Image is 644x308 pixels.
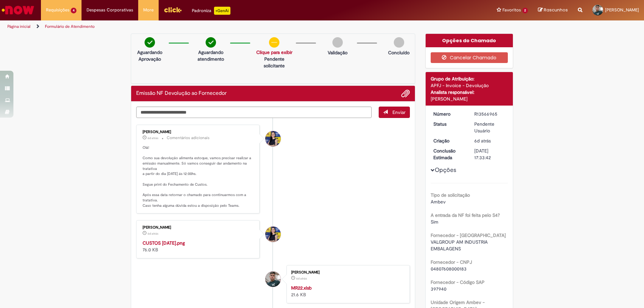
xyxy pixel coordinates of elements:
div: R13566965 [474,111,505,117]
time: 25/09/2025 14:33:38 [474,138,491,144]
p: Concluído [388,49,410,56]
span: 6d atrás [296,276,307,281]
span: 4 [71,8,76,13]
a: Clique para exibir [256,49,292,55]
a: CUSTOS [DATE].png [143,240,185,246]
div: Eric Barros Da Silva [265,271,281,287]
span: Favoritos [502,7,521,13]
div: Melissa Paduani [265,227,281,242]
span: Requisições [46,7,69,13]
span: Enviar [392,109,406,115]
p: Olá! Como sua devolução alimenta estoque, vamos precisar realizar a emissão manualmente. Só vamos... [143,145,254,208]
textarea: Digite sua mensagem aqui... [136,107,372,118]
span: 6d atrás [148,232,158,236]
img: check-circle-green.png [145,37,155,48]
time: 25/09/2025 14:31:03 [296,276,307,281]
div: Padroniza [192,7,230,15]
div: [PERSON_NAME] [291,270,403,274]
div: Melissa Paduani [265,131,281,146]
a: Página inicial [7,24,31,29]
dt: Número [428,111,470,117]
div: Grupo de Atribuição: [431,75,508,82]
b: Tipo de solicitação [431,192,470,198]
span: 6d atrás [148,136,158,140]
b: A entrada da NF foi feita pelo S4? [431,212,500,218]
dt: Conclusão Estimada [428,147,470,161]
span: More [143,7,154,13]
b: Fornecedor - [GEOGRAPHIC_DATA] [431,232,506,238]
time: 25/09/2025 15:29:51 [148,136,158,140]
a: Formulário de Atendimento [45,24,95,29]
img: ServiceNow [1,3,35,17]
span: Ambev [431,199,446,205]
div: [PERSON_NAME] [431,96,508,102]
div: APFJ - Invoice - Devolução [431,82,508,89]
div: Analista responsável: [431,89,508,96]
dt: Criação [428,137,470,144]
div: Opções do Chamado [426,34,513,47]
b: Fornecedor - Código SAP [431,279,485,285]
p: +GenAi [214,7,230,15]
a: MR22.xlsb [291,285,312,291]
time: 25/09/2025 15:29:48 [148,232,158,236]
b: Fornecedor - CNPJ [431,259,472,265]
p: Aguardando atendimento [195,49,226,62]
div: [PERSON_NAME] [143,226,254,230]
span: Despesas Corporativas [87,7,133,13]
img: check-circle-green.png [206,37,216,48]
div: [DATE] 17:33:42 [474,147,505,161]
span: Sim [431,219,438,225]
p: Pendente solicitante [256,56,292,69]
span: Rascunhos [544,7,568,13]
span: 04807608000183 [431,266,467,272]
span: [PERSON_NAME] [605,7,639,13]
button: Adicionar anexos [401,89,410,98]
img: img-circle-grey.png [332,37,343,48]
img: circle-minus.png [269,37,279,48]
div: Pendente Usuário [474,121,505,134]
span: VALGROUP AM INDUSTRIA EMBALAGENS [431,239,489,252]
p: Aguardando Aprovação [134,49,165,62]
small: Comentários adicionais [167,135,210,141]
button: Cancelar Chamado [431,52,508,63]
div: [PERSON_NAME] [143,130,254,134]
span: 397940 [431,286,446,292]
span: 6d atrás [474,138,491,144]
ul: Trilhas de página [5,20,424,33]
p: Validação [328,49,347,56]
button: Enviar [379,107,410,118]
img: img-circle-grey.png [394,37,404,48]
dt: Status [428,121,470,127]
a: Rascunhos [538,7,568,13]
div: 21.6 KB [291,285,403,298]
img: click_logo_yellow_360x200.png [164,5,182,15]
div: 25/09/2025 14:33:38 [474,137,505,144]
h2: Emissão NF Devolução ao Fornecedor Histórico de tíquete [136,90,227,97]
span: 2 [522,8,528,13]
div: 76.0 KB [143,240,254,253]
